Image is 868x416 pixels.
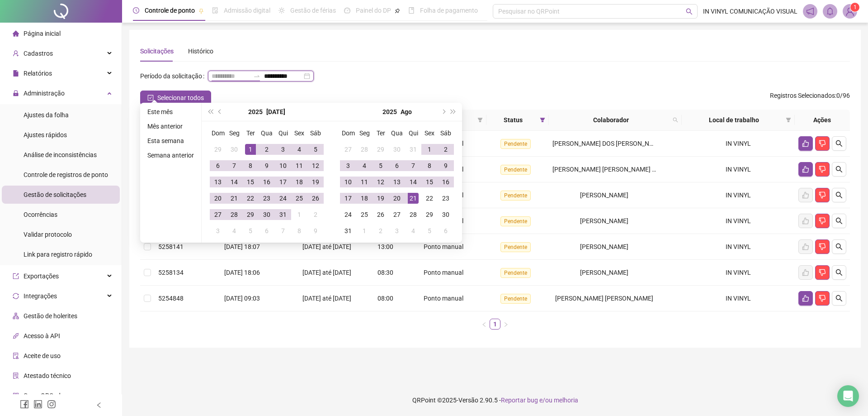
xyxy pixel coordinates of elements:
div: 10 [343,177,354,187]
td: 2025-08-22 [421,190,438,206]
span: [PERSON_NAME] [580,217,628,225]
span: to [253,72,260,80]
div: 1 [294,209,305,220]
th: Ter [242,125,259,141]
div: 15 [245,177,256,187]
div: 5 [424,225,435,236]
span: Aceite de uso [24,352,61,359]
img: 6668 [843,5,857,18]
button: prev-year [215,103,225,121]
span: Controle de registros de ponto [24,171,108,178]
span: export [13,273,19,279]
sup: Atualize o seu contato no menu Meus Dados [850,3,859,12]
span: Colaborador [552,115,669,125]
td: 2025-08-01 [291,206,307,223]
span: home [13,30,19,37]
div: 6 [212,160,223,171]
td: 2025-07-11 [291,158,307,174]
div: 5 [375,160,386,171]
div: 4 [294,144,305,155]
div: 1 [245,144,256,155]
th: Qua [389,125,405,141]
span: search [686,8,693,15]
td: 2025-08-26 [373,206,389,223]
span: qrcode [13,392,19,399]
td: 2025-06-30 [226,141,242,158]
span: Gestão de holerites [24,312,77,320]
td: 2025-07-18 [291,174,307,190]
span: dashboard [344,7,350,14]
li: Mês anterior [144,121,198,132]
td: 2025-08-01 [421,141,438,158]
span: file [13,70,19,77]
td: 2025-08-05 [373,158,389,174]
td: 2025-07-31 [405,141,421,158]
div: 22 [424,193,435,204]
span: check-square [147,95,154,101]
div: 24 [278,193,288,204]
div: 21 [229,193,240,204]
div: 1 [359,225,370,236]
td: 2025-08-28 [405,206,421,223]
td: 2025-09-04 [405,223,421,239]
span: Selecionar todos [157,93,204,103]
div: 27 [212,209,223,220]
div: 4 [229,225,240,236]
td: 2025-09-05 [421,223,438,239]
td: 2025-07-12 [307,158,324,174]
span: Pendente [500,216,531,226]
td: 2025-08-04 [226,223,242,239]
li: Esta semana [144,135,198,146]
div: 31 [343,225,354,236]
td: 2025-07-04 [291,141,307,158]
div: 9 [310,225,321,236]
td: 2025-07-28 [226,206,242,223]
td: 2025-08-21 [405,190,421,206]
td: 2025-07-06 [210,158,226,174]
div: Open Intercom Messenger [837,385,859,407]
td: IN VINYL [682,208,795,234]
td: 2025-07-19 [307,174,324,190]
div: 2 [375,225,386,236]
div: 4 [359,160,370,171]
span: Ocorrências [24,211,57,218]
span: search [673,117,678,123]
span: like [802,166,809,173]
div: 7 [408,160,419,171]
td: 2025-09-01 [356,223,373,239]
td: 2025-07-23 [259,190,275,206]
div: Histórico [188,46,213,56]
span: Admissão digital [224,7,270,14]
td: 2025-08-09 [307,223,324,239]
div: 24 [343,209,354,220]
div: 2 [261,144,272,155]
div: 16 [261,177,272,187]
div: 3 [212,225,223,236]
span: Status [490,115,536,125]
div: 23 [261,193,272,204]
td: 2025-07-29 [373,141,389,158]
div: 25 [359,209,370,220]
span: pushpin [395,8,400,14]
div: 10 [278,160,288,171]
span: Análise de inconsistências [24,151,97,158]
td: 2025-06-29 [210,141,226,158]
td: 2025-07-14 [226,174,242,190]
td: 2025-07-30 [259,206,275,223]
span: Reportar bug e/ou melhoria [501,397,578,404]
button: month panel [266,103,285,121]
span: Ajustes rápidos [24,131,67,139]
span: apartment [13,313,19,319]
td: 2025-08-08 [291,223,307,239]
span: Link para registro rápido [24,251,92,258]
td: 2025-08-31 [340,223,356,239]
td: 2025-07-27 [340,141,356,158]
span: filter [538,113,547,127]
span: Pendente [500,139,531,149]
td: 2025-07-16 [259,174,275,190]
td: 2025-08-16 [438,174,454,190]
li: Este mês [144,106,198,117]
div: 7 [229,160,240,171]
div: 9 [261,160,272,171]
td: 2025-08-12 [373,174,389,190]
